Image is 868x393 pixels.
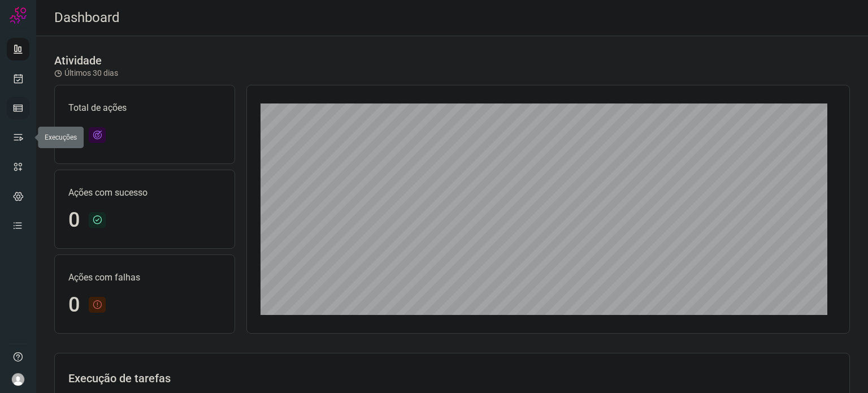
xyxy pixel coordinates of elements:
[10,7,27,24] img: Logo
[68,208,80,232] h1: 0
[68,101,221,115] p: Total de ações
[54,54,102,67] h3: Atividade
[68,186,221,200] p: Ações com sucesso
[11,373,25,386] img: avatar-user-boy.jpg
[68,372,836,385] h3: Execução de tarefas
[54,67,118,79] p: Últimos 30 dias
[45,133,77,141] span: Execuções
[68,293,80,317] h1: 0
[68,271,221,284] p: Ações com falhas
[68,123,80,148] h1: 0
[54,10,120,26] h2: Dashboard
